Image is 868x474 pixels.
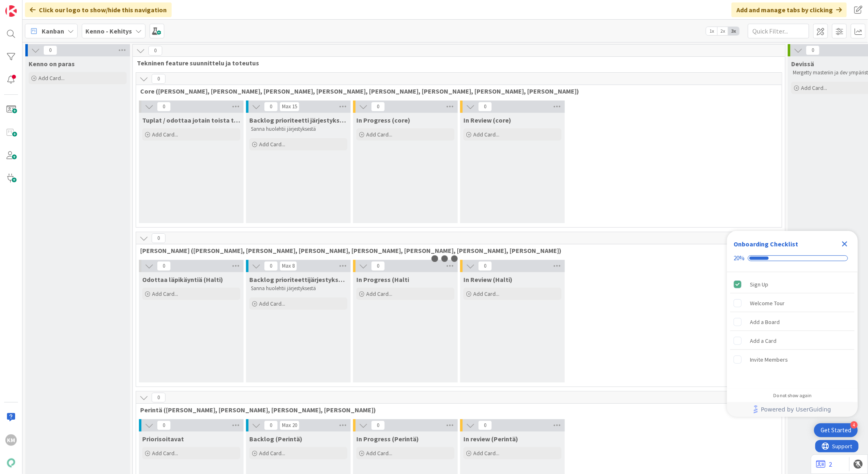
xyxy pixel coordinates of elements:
div: Welcome Tour is incomplete. [730,294,855,312]
span: Kanban [42,26,64,36]
span: 0 [148,46,162,56]
span: Core (Pasi, Jussi, JaakkoHä, Jyri, Leo, MikkoK, Väinö, MattiH) [140,87,772,95]
div: Invite Members is incomplete. [730,351,855,369]
div: KM [5,434,17,446]
div: Sign Up is complete. [730,275,855,293]
span: 0 [371,420,385,430]
div: Max 20 [282,423,297,427]
div: 4 [850,421,858,429]
span: Add Card... [152,131,178,138]
input: Quick Filter... [748,24,809,38]
span: Priorisoitavat [142,435,184,443]
div: Add a Card is incomplete. [730,332,855,350]
div: Checklist Container [727,231,858,417]
div: Checklist items [727,272,858,387]
div: Invite Members [750,355,788,364]
span: In review (Perintä) [463,435,518,443]
span: Kenno on paras [29,60,75,68]
div: Open Get Started checklist, remaining modules: 4 [814,423,858,437]
span: 0 [157,261,171,271]
span: Halti (Sebastian, VilleH, Riikka, Antti, MikkoV, PetriH, PetriM) [140,246,772,255]
div: 20% [734,255,745,262]
a: 2 [816,459,832,469]
span: 0 [806,45,820,55]
div: Sign Up [750,279,768,289]
div: Close Checklist [838,237,851,250]
div: Footer [727,402,858,417]
div: Onboarding Checklist [734,239,798,249]
span: 0 [152,233,166,243]
div: Click our logo to show/hide this navigation [25,2,172,17]
div: Get Started [821,426,851,434]
span: 0 [152,393,166,402]
div: Add and manage tabs by clicking [732,2,847,17]
a: Powered by UserGuiding [731,402,854,417]
div: Add a Board is incomplete. [730,313,855,331]
span: 0 [152,74,166,84]
span: Add Card... [473,449,499,457]
span: Support [17,1,37,11]
span: In Review (Halti) [463,275,512,284]
span: Perintä (Jaakko, PetriH, MikkoV, Pasi) [140,406,772,414]
span: Backlog prioriteetti järjestyksessä (core) [249,116,347,124]
span: 0 [478,261,492,271]
div: Welcome Tour [750,298,785,308]
span: Add Card... [259,141,285,148]
span: Tuplat / odottaa jotain toista tikettiä [142,116,240,124]
span: Add Card... [473,131,499,138]
div: Checklist progress: 20% [734,255,851,262]
img: Visit kanbanzone.com [5,5,17,17]
div: Add a Board [750,317,780,327]
img: avatar [5,457,17,469]
span: In Progress (Perintä) [356,435,419,443]
div: Do not show again [773,392,812,399]
span: Add Card... [259,300,285,307]
span: Add Card... [152,290,178,297]
span: 0 [478,420,492,430]
p: Sanna huolehtii järjestyksestä [251,126,346,132]
div: Max 15 [282,105,297,109]
span: 0 [371,261,385,271]
span: 1x [706,27,717,35]
span: Add Card... [152,449,178,457]
span: Add Card... [801,84,827,92]
span: 0 [264,420,278,430]
span: 0 [157,420,171,430]
div: Max 8 [282,264,295,268]
span: 0 [157,102,171,112]
div: Add a Card [750,336,776,346]
span: 0 [264,102,278,112]
span: In Review (core) [463,116,511,124]
span: 0 [264,261,278,271]
span: In Progress (Halti [356,275,409,284]
span: 0 [478,102,492,112]
span: 0 [43,45,57,55]
span: 0 [371,102,385,112]
span: Backlog (Perintä) [249,435,302,443]
span: 2x [717,27,728,35]
span: Devissä [791,60,814,68]
span: Backlog prioriteettijärjestyksessä (Halti) [249,275,347,284]
span: Add Card... [366,131,392,138]
b: Kenno - Kehitys [85,27,132,35]
span: Add Card... [259,449,285,457]
span: Add Card... [366,449,392,457]
span: Add Card... [473,290,499,297]
span: 3x [728,27,739,35]
span: In Progress (core) [356,116,410,124]
span: Add Card... [38,74,65,82]
span: Powered by UserGuiding [761,405,831,414]
span: Odottaa läpikäyntiä (Halti) [142,275,223,284]
span: Add Card... [366,290,392,297]
p: Sanna huolehtii järjestyksestä [251,285,346,292]
span: Tekninen feature suunnittelu ja toteutus [137,59,775,67]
